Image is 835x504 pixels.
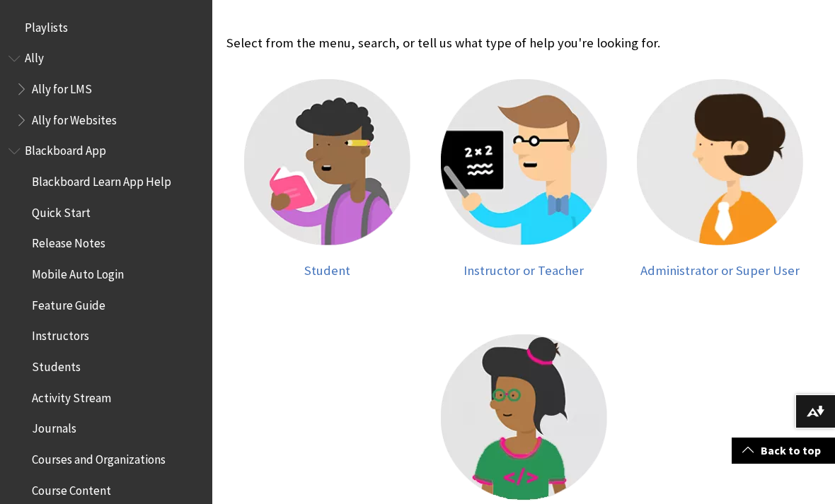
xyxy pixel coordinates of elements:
span: Administrator or Super User [640,262,800,279]
img: Administrator [637,79,803,245]
span: Blackboard App [25,139,106,158]
span: Feature Guide [32,293,105,312]
span: Ally for Websites [32,108,117,127]
span: Instructor or Teacher [463,262,584,279]
nav: Book outline for Anthology Ally Help [8,47,204,132]
nav: Book outline for Playlists [8,16,204,40]
img: Instructor [441,79,607,245]
p: Select from the menu, search, or tell us what type of help you're looking for. [226,34,821,52]
span: Instructors [32,324,89,344]
span: Courses and Organizations [32,447,166,467]
img: Student [244,79,410,245]
a: Instructor Instructor or Teacher [439,79,607,278]
span: Playlists [25,16,68,35]
span: Course Content [32,479,111,498]
a: Back to top [732,438,835,464]
span: Blackboard Learn App Help [32,170,171,189]
span: Journals [32,417,76,436]
a: Student Student [243,79,411,278]
span: Students [32,355,81,374]
span: Ally [25,47,44,66]
span: Mobile Auto Login [32,262,124,281]
a: Administrator Administrator or Super User [636,79,804,278]
span: Quick Start [32,201,91,220]
span: Ally for LMS [32,77,92,96]
span: Release Notes [32,232,105,251]
span: Student [304,262,350,279]
span: Activity Stream [32,386,111,405]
